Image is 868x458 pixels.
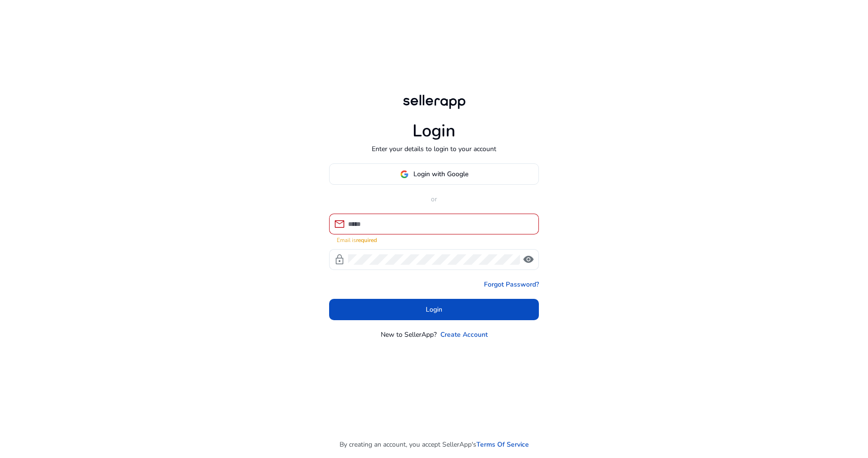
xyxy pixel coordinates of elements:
button: Login [329,299,539,320]
strong: required [356,236,377,244]
a: Create Account [440,330,488,340]
p: Enter your details to login to your account [372,144,496,154]
a: Forgot Password? [484,279,539,289]
span: visibility [523,254,534,265]
p: or [329,194,539,204]
a: Terms Of Service [476,440,529,449]
span: Login with Google [413,169,468,179]
img: google-logo.svg [400,170,409,179]
span: lock [334,254,345,265]
mat-error: Email is [337,234,531,244]
button: Login with Google [329,163,539,185]
span: mail [334,218,345,230]
p: New to SellerApp? [381,330,437,340]
span: Login [426,305,442,314]
h1: Login [412,121,456,141]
